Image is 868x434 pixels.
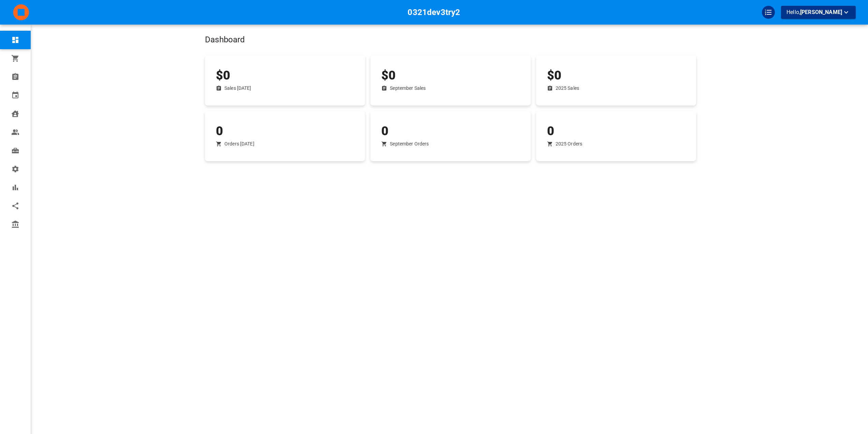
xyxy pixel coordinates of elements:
span: $0 [216,68,230,83]
p: 2025 Orders [556,140,582,148]
span: $0 [547,68,561,83]
span: 0 [216,124,223,138]
p: September Orders [390,140,429,148]
span: 0 [547,124,554,138]
span: $0 [381,68,396,83]
span: 0 [381,124,388,138]
button: Hello,[PERSON_NAME] [781,6,856,19]
p: Hello, [786,8,850,17]
span: [PERSON_NAME] [800,9,842,15]
h6: 0321dev3try2 [408,6,460,19]
img: company-logo [12,4,30,21]
p: September Sales [390,85,426,92]
div: QuickStart Guide [762,6,775,19]
h4: Dashboard [205,35,610,45]
p: Sales Today [224,85,251,92]
p: Orders Today [224,140,254,148]
p: 2025 Sales [556,85,579,92]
